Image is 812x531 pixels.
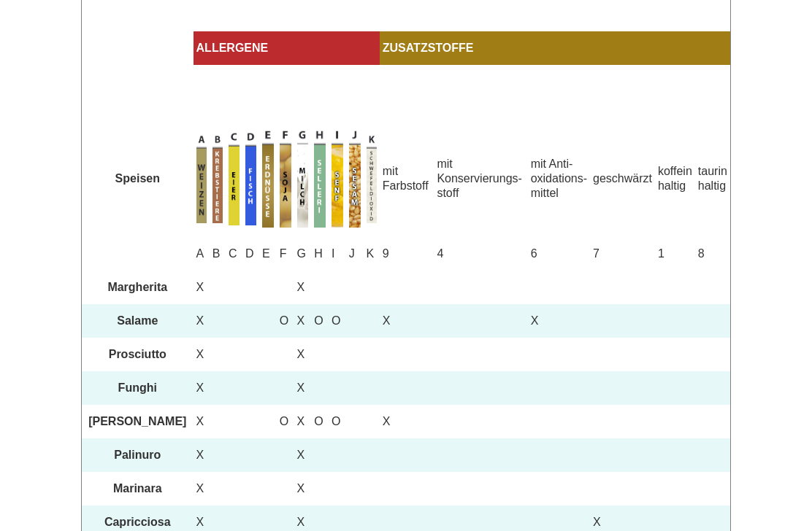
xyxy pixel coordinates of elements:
td: X [528,304,590,338]
td: 6 [528,237,590,271]
td: O [329,405,346,438]
td: mit Anti- oxidations- mittel [528,120,590,237]
th: Salame [82,304,194,338]
td: O [311,304,329,338]
td: geschwärzt [590,120,655,237]
td: 4 [434,237,527,271]
td: O [311,405,329,438]
td: X [194,472,210,505]
td: B [210,237,226,271]
td: E [259,237,277,271]
td: K [364,237,380,271]
th: Marinara [82,472,194,505]
td: A [194,237,210,271]
td: X [294,371,312,405]
td: G [294,237,312,271]
td: X [294,304,312,338]
td: C [226,237,242,271]
td: X [194,371,210,405]
td: taurin haltig [695,120,731,237]
td: koffein haltig [655,120,695,237]
td: O [277,304,294,338]
td: X [194,304,210,338]
td: X [194,271,210,304]
td: 1 [655,237,695,271]
td: O [277,405,294,438]
th: Margherita [82,271,194,304]
td: 8 [695,237,731,271]
td: D [242,237,259,271]
td: H [311,237,329,271]
td: X [194,438,210,472]
td: X [294,338,312,371]
th: [PERSON_NAME] [82,405,194,438]
td: 9 [380,237,434,271]
td: X [294,271,312,304]
td: mit Konservierungs- stoff [434,120,527,237]
td: mit Farbstoff [380,120,434,237]
td: F [277,237,294,271]
th: Speisen [82,120,194,237]
td: ZUSATZSTOFFE [380,31,731,65]
td: X [194,338,210,371]
td: I [329,237,346,271]
th: Prosciutto [82,338,194,371]
th: Palinuro [82,438,194,472]
td: X [294,438,312,472]
td: O [329,304,346,338]
td: X [380,405,434,438]
th: Funghi [82,371,194,405]
td: X [294,405,312,438]
td: X [194,405,210,438]
td: X [294,472,312,505]
td: ALLERGENE [194,31,380,65]
td: 7 [590,237,655,271]
td: J [346,237,364,271]
td: X [380,304,434,338]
